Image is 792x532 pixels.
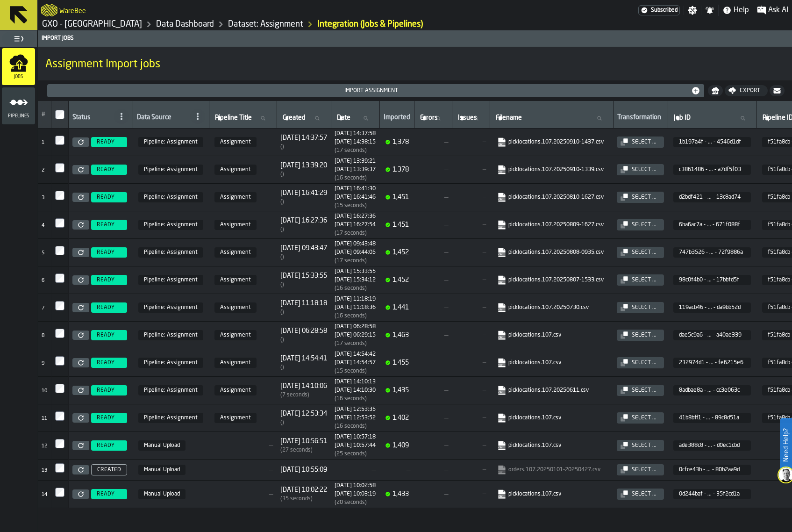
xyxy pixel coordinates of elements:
span: c3861486-d631-4f0d-95cc-0295a7df5f03 [673,165,751,175]
input: InputCheckbox-label-react-aria2358653611-:rj4: [55,246,64,255]
div: Import duration (start to completion) [335,175,376,181]
a: READY [89,165,129,175]
div: Started at 1753870699450 [335,296,376,302]
div: Import duration (start to completion) [335,230,376,237]
label: InputCheckbox-label-react-aria2358653611-:rjb: [55,439,64,448]
div: Completed at 1753870716448 [335,304,376,311]
span: picklocations.107.20250807-1533.csv [495,273,607,287]
button: button-Select ... [617,219,664,230]
span: 1,451 [392,222,409,228]
a: CREATED [89,464,129,475]
div: Select ... [628,139,660,145]
span: — [456,332,486,338]
span: picklocations.107.20250611.csv [495,384,607,397]
span: picklocations.107.csv [495,356,607,369]
span: [DATE] 14:10:06 [280,382,327,390]
span: picklocations.107.20250910-1437.csv [495,136,607,149]
button: button-Select ... [617,385,664,396]
label: button-toggle-Notifications [701,6,718,15]
span: d2bdf421-42cc-4219-92a1-009613c8ad74 [673,192,751,202]
span: 41b8bff1-2237-455a-9efc-cd1b89c8d51a [673,413,751,423]
span: 6ba6ac7a - ... - 671f088f [679,222,743,228]
button: button-Select ... [617,192,664,203]
input: InputCheckbox-label-react-aria2358653611-:rjd: [55,488,64,497]
nav: Breadcrumb [41,19,423,30]
span: 119acb46 - ... - da9bb52d [679,304,743,311]
div: Status [72,114,112,123]
div: title-Assignment Import jobs [38,47,792,80]
label: button-toggle-Help [719,5,753,16]
label: InputCheckbox-label-react-aria2358653611-:rj1: [55,163,64,173]
label: button-toggle-Ask AI [753,5,792,16]
div: Select ... [628,442,660,449]
div: Select ... [628,415,660,421]
span: f51fa8cb-5d93-4dff-b526-e990ed0aaa74 [138,275,203,285]
span: — [456,166,486,173]
li: menu Jobs [2,48,35,86]
a: link-to-https://s3.eu-west-1.amazonaws.com/import.app.warebee.com/0d244baf-a4b0-41a3-94b3-788835f... [497,489,604,499]
label: Need Help? [781,419,791,471]
span: picklocations.107.20250810-1627.csv [495,191,607,204]
span: # [42,111,45,118]
span: ade388c8-cd84-40dc-8ae0-3348d0ec1cbd [673,440,751,451]
a: READY [89,220,129,230]
span: Ask AI [768,5,788,16]
span: f51fa8cb-5d93-4dff-b526-e990ed0aaa74 [138,165,203,175]
label: InputCheckbox-label-react-aria2358653611-:rj7: [55,329,64,338]
span: 747b3526-cb14-4439-ad0a-cb7872f9886a [673,247,751,258]
span: 1,378 [392,139,409,145]
span: 747b3526 - ... - 72f9886a [679,249,743,256]
div: Import duration (start to completion) [335,368,376,374]
div: Completed at 1751550897795 [335,359,376,366]
span: d2bdf421 - ... - 13c8ad74 [679,194,743,201]
h2: Sub Title [45,55,785,57]
a: READY [89,247,129,258]
a: link-to-https://s3.eu-west-1.amazonaws.com/import.app.warebee.com/41b8bff1-2237-455a-9efc-cd1b89c... [497,413,604,423]
span: — [456,222,486,228]
span: label [283,114,306,122]
input: InputCheckbox-label-react-aria2358653611-:rjc: [55,463,64,473]
div: Started at 1757511478320 [335,130,376,137]
span: 1,455 [392,359,409,366]
span: 1b197a4f-ed86-4f69-90c2-eadc4546d1df [673,137,751,147]
a: READY [89,440,129,451]
span: 0d244baf-a4b0-41a3-94b3-788835f2cd1a [673,489,751,499]
a: link-to-https://s3.eu-west-1.amazonaws.com/import.app.warebee.com/232974d1-da96-450a-8d55-7624fe6... [497,358,604,367]
h2: Sub Title [59,6,86,15]
a: READY [89,137,129,147]
div: Import Jobs [40,35,790,42]
span: — [456,194,486,201]
label: InputCheckbox-label-react-aria2358653611-:rja: [55,411,64,421]
div: Time between creation and start (import delay / Re-Import) [280,281,327,288]
div: Import duration (start to completion) [335,313,376,319]
span: [DATE] 06:28:58 [280,327,327,335]
span: Help [734,5,749,16]
header: Import Jobs [38,30,792,47]
a: READY [89,192,129,202]
span: READY [97,166,114,173]
div: Started at 1757507961763 [335,158,376,165]
span: — [418,304,448,311]
div: Import duration (start to completion) [335,285,376,292]
span: f51fa8cb-5d93-4dff-b526-e990ed0aaa74 [138,137,203,147]
span: 1 [42,140,44,145]
div: Select ... [628,166,660,173]
span: READY [97,249,114,256]
a: link-to-https://s3.eu-west-1.amazonaws.com/import.app.warebee.com/d2bdf421-42cc-4219-92a1-009613c... [497,193,604,202]
span: Assignment [214,330,257,340]
div: Export [736,87,764,94]
input: label [335,112,376,124]
a: link-to-https://s3.eu-west-1.amazonaws.com/import.app.warebee.com/6ba6ac7a-d2e3-48c6-beb2-28b5671... [497,220,604,230]
input: InputCheckbox-label-react-aria2358653611-:rj6: [55,301,64,310]
div: Transformation [617,114,664,123]
span: Assignment [214,247,257,258]
button: button-Select ... [617,412,664,424]
div: Started at 1754642628310 [335,241,376,247]
span: picklocations.107.csv [495,439,607,452]
span: READY [97,442,114,449]
button: button- [708,85,723,96]
div: Time between creation and start (import delay / Re-Import) [280,226,327,233]
span: [DATE] 14:54:41 [280,355,327,362]
button: button-Select ... [617,330,664,341]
